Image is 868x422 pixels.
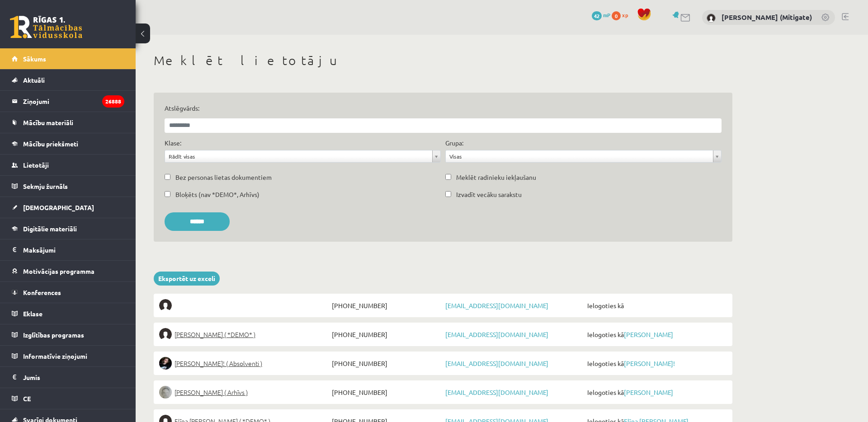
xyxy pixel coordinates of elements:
[23,267,94,275] span: Motivācijas programma
[612,11,632,19] a: 0 xp
[624,330,673,338] a: [PERSON_NAME]
[23,140,78,148] span: Mācību priekšmeti
[12,48,124,69] a: Sākums
[445,388,548,396] a: [EMAIL_ADDRESS][DOMAIN_NAME]
[585,357,727,370] span: Ielogoties kā
[585,386,727,399] span: Ielogoties kā
[159,386,330,399] a: [PERSON_NAME] ( Arhīvs )
[12,112,124,133] a: Mācību materiāli
[165,150,440,162] a: Rādīt visas
[585,328,727,341] span: Ielogoties kā
[159,386,172,399] img: Lelde Braune
[23,331,84,339] span: Izglītības programas
[159,357,330,370] a: [PERSON_NAME]! ( Absolventi )
[175,328,255,341] span: [PERSON_NAME] ( *DEMO* )
[12,346,124,366] a: Informatīvie ziņojumi
[12,155,124,175] a: Lietotāji
[722,13,812,22] a: [PERSON_NAME] (Mitigate)
[456,190,522,199] label: Izvadīt vecāku sarakstu
[585,299,727,312] span: Ielogoties kā
[175,386,248,399] span: [PERSON_NAME] ( Arhīvs )
[23,288,61,296] span: Konferences
[23,76,45,84] span: Aktuāli
[612,11,621,20] span: 0
[10,16,82,38] a: Rīgas 1. Tālmācības vidusskola
[12,367,124,388] a: Jumis
[592,11,610,19] a: 42 mP
[154,272,220,286] a: Eksportēt uz exceli
[159,357,172,370] img: Sofija Anrio-Karlauska!
[12,388,124,409] a: CE
[175,357,262,370] span: [PERSON_NAME]! ( Absolventi )
[23,161,49,169] span: Lietotāji
[23,373,40,381] span: Jumis
[23,394,31,403] span: CE
[624,359,675,367] a: [PERSON_NAME]!
[12,70,124,90] a: Aktuāli
[23,309,42,318] span: Eklase
[330,386,443,399] span: [PHONE_NUMBER]
[159,328,172,341] img: Elīna Elizabete Ancveriņa
[175,173,272,182] label: Bez personas lietas dokumentiem
[12,218,124,239] a: Digitālie materiāli
[159,328,330,341] a: [PERSON_NAME] ( *DEMO* )
[445,359,548,367] a: [EMAIL_ADDRESS][DOMAIN_NAME]
[449,150,709,162] span: Visas
[12,91,124,112] a: Ziņojumi26888
[446,150,721,162] a: Visas
[624,388,673,396] a: [PERSON_NAME]
[12,261,124,281] a: Motivācijas programma
[12,324,124,345] a: Izglītības programas
[330,357,443,370] span: [PHONE_NUMBER]
[169,150,429,162] span: Rādīt visas
[12,197,124,218] a: [DEMOGRAPHIC_DATA]
[12,133,124,154] a: Mācību priekšmeti
[23,352,87,360] span: Informatīvie ziņojumi
[102,95,124,108] i: 26888
[175,190,259,199] label: Bloķēts (nav *DEMO*, Arhīvs)
[165,103,722,113] label: Atslēgvārds:
[330,299,443,312] span: [PHONE_NUMBER]
[12,176,124,197] a: Sekmju žurnāls
[445,301,548,309] a: [EMAIL_ADDRESS][DOMAIN_NAME]
[707,14,716,23] img: Vitālijs Viļums (Mitigate)
[23,203,94,211] span: [DEMOGRAPHIC_DATA]
[445,330,548,338] a: [EMAIL_ADDRESS][DOMAIN_NAME]
[12,239,124,260] a: Maksājumi
[12,303,124,324] a: Eklase
[456,173,536,182] label: Meklēt radinieku iekļaušanu
[154,53,732,68] h1: Meklēt lietotāju
[603,11,610,19] span: mP
[23,182,68,190] span: Sekmju žurnāls
[330,328,443,341] span: [PHONE_NUMBER]
[165,138,181,148] label: Klase:
[592,11,602,20] span: 42
[23,118,73,127] span: Mācību materiāli
[622,11,628,19] span: xp
[23,91,124,112] legend: Ziņojumi
[23,55,46,63] span: Sākums
[445,138,463,148] label: Grupa:
[12,282,124,303] a: Konferences
[23,225,77,233] span: Digitālie materiāli
[23,239,124,260] legend: Maksājumi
